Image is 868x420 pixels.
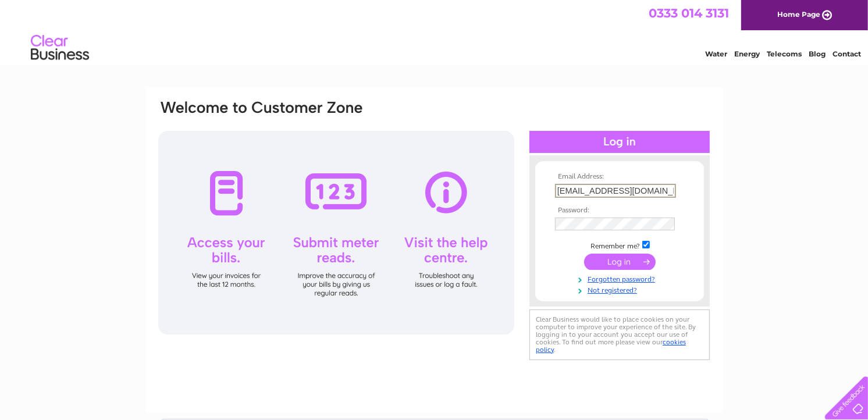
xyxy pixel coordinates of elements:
div: Clear Business is a trading name of Verastar Limited (registered in [GEOGRAPHIC_DATA] No. 3667643... [160,6,710,56]
td: Remember me? [552,239,687,251]
input: Submit [584,254,656,270]
th: Email Address: [552,173,687,181]
a: Telecoms [767,49,802,58]
a: Water [705,49,727,58]
a: 0333 014 3131 [649,6,729,20]
a: Contact [833,49,861,58]
a: Blog [809,49,826,58]
img: logo.png [30,30,90,66]
a: cookies policy [536,338,686,354]
th: Password: [552,207,687,215]
div: Clear Business would like to place cookies on your computer to improve your experience of the sit... [529,309,710,360]
a: Not registered? [555,284,687,295]
a: Energy [734,49,760,58]
a: Forgotten password? [555,273,687,284]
